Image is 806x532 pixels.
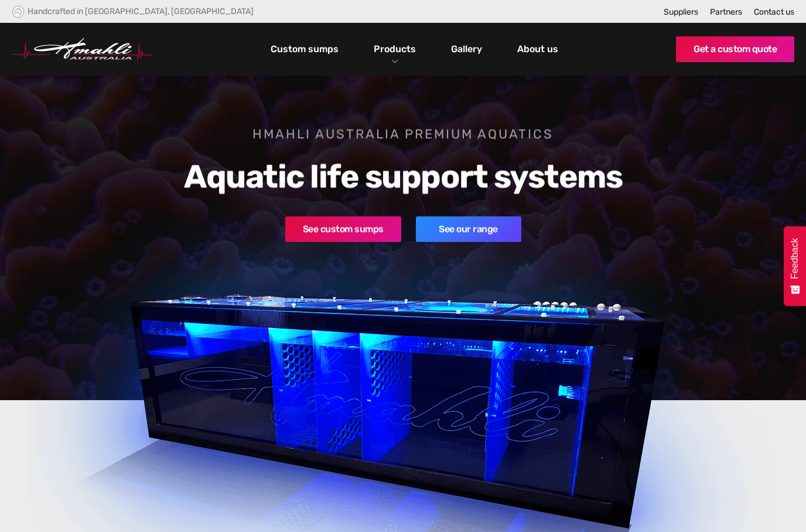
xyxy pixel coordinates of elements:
[710,7,742,17] a: Partners
[416,216,521,242] a: See our range
[12,38,152,60] img: Hmahli Australia Logo
[285,216,401,242] a: See custom sumps
[514,39,561,59] a: About us
[448,39,485,59] a: Gallery
[100,158,706,196] h2: Aquatic life support systems
[100,125,706,143] h1: Hmahli Australia premium aquatics
[28,6,254,16] div: Handcrafted in [GEOGRAPHIC_DATA], [GEOGRAPHIC_DATA]
[754,7,794,17] a: Contact us
[12,38,152,60] a: home
[676,36,794,62] a: Get a custom quote
[268,39,341,59] a: Custom sumps
[664,7,698,17] a: Suppliers
[365,23,425,76] div: Products
[784,226,806,306] button: Feedback - Show survey
[371,40,419,57] a: Products
[790,238,800,279] span: Feedback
